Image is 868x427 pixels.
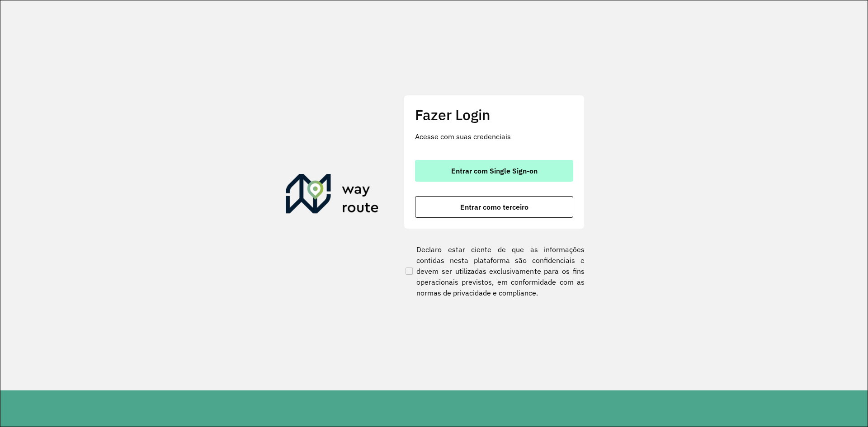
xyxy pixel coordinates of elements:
button: button [415,196,573,218]
p: Acesse com suas credenciais [415,131,573,142]
h2: Fazer Login [415,106,573,123]
label: Declaro estar ciente de que as informações contidas nesta plataforma são confidenciais e devem se... [404,244,585,298]
button: button [415,160,573,182]
span: Entrar com Single Sign-on [451,167,538,174]
span: Entrar como terceiro [460,203,528,211]
img: Roteirizador AmbevTech [286,174,379,217]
